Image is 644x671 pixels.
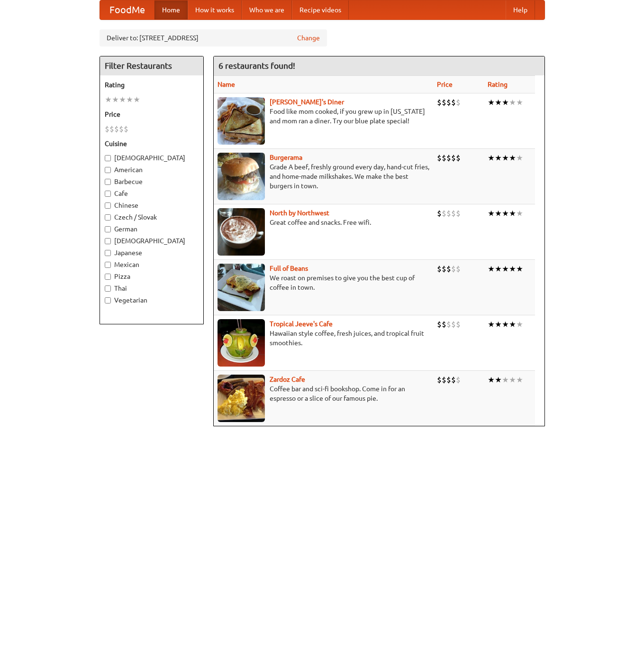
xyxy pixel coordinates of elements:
[488,375,495,385] li: ★
[218,273,429,292] p: We roast on premises to give you the best cup of coffee in town.
[451,375,456,385] li: $
[437,208,442,219] li: $
[456,375,461,385] li: $
[100,56,203,75] h4: Filter Restaurants
[218,375,265,422] img: zardoz.jpg
[488,81,508,88] a: Rating
[516,375,523,385] li: ★
[188,0,242,19] a: How it works
[456,319,461,330] li: $
[446,264,451,274] li: $
[105,94,112,105] li: ★
[437,375,442,385] li: $
[105,110,199,119] h5: Price
[100,0,154,19] a: FoodMe
[495,97,502,108] li: ★
[516,208,523,219] li: ★
[270,98,344,106] a: [PERSON_NAME]'s Diner
[502,97,509,108] li: ★
[488,153,495,163] li: ★
[270,320,333,328] a: Tropical Jeeve's Cafe
[270,209,329,217] a: North by Northwest
[506,0,535,19] a: Help
[451,208,456,219] li: $
[488,264,495,274] li: ★
[105,165,199,175] label: American
[446,375,451,385] li: $
[105,80,199,90] h5: Rating
[218,319,265,367] img: jeeves.jpg
[442,208,446,219] li: $
[442,264,446,274] li: $
[100,29,327,46] div: Deliver to: [STREET_ADDRESS]
[516,264,523,274] li: ★
[218,97,265,145] img: sallys.jpg
[105,285,111,292] input: Thai
[502,153,509,163] li: ★
[105,297,111,303] input: Vegetarian
[218,384,429,403] p: Coffee bar and sci-fi bookshop. Come in for an espresso or a slice of our famous pie.
[218,61,295,70] ng-pluralize: 6 restaurants found!
[488,208,495,219] li: ★
[495,319,502,330] li: ★
[105,202,111,209] input: Chinese
[218,264,265,311] img: beans.jpg
[446,319,451,330] li: $
[270,265,308,272] a: Full of Beans
[133,94,140,105] li: ★
[270,376,305,383] a: Zardoz Cafe
[105,212,199,222] label: Czech / Slovak
[105,155,111,161] input: [DEMOGRAPHIC_DATA]
[105,224,199,234] label: German
[437,319,442,330] li: $
[437,81,453,88] a: Price
[516,153,523,163] li: ★
[456,97,461,108] li: $
[516,319,523,330] li: ★
[105,189,199,198] label: Cafe
[105,236,199,246] label: [DEMOGRAPHIC_DATA]
[495,208,502,219] li: ★
[488,319,495,330] li: ★
[105,272,199,281] label: Pizza
[446,208,451,219] li: $
[105,284,199,293] label: Thai
[502,375,509,385] li: ★
[114,124,119,134] li: $
[451,319,456,330] li: $
[218,329,429,348] p: Hawaiian style coffee, fresh juices, and tropical fruit smoothies.
[446,153,451,163] li: $
[105,250,111,256] input: Japanese
[124,124,128,134] li: $
[105,260,199,269] label: Mexican
[442,375,446,385] li: $
[297,33,320,43] a: Change
[105,274,111,280] input: Pizza
[112,94,119,105] li: ★
[105,124,109,134] li: $
[442,153,446,163] li: $
[109,124,114,134] li: $
[270,154,302,161] a: Burgerama
[105,295,199,305] label: Vegetarian
[437,264,442,274] li: $
[509,375,516,385] li: ★
[451,153,456,163] li: $
[105,201,199,210] label: Chinese
[451,97,456,108] li: $
[105,214,111,221] input: Czech / Slovak
[509,208,516,219] li: ★
[218,81,235,88] a: Name
[437,153,442,163] li: $
[119,94,126,105] li: ★
[218,218,429,227] p: Great coffee and snacks. Free wifi.
[105,248,199,257] label: Japanese
[456,208,461,219] li: $
[509,319,516,330] li: ★
[451,264,456,274] li: $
